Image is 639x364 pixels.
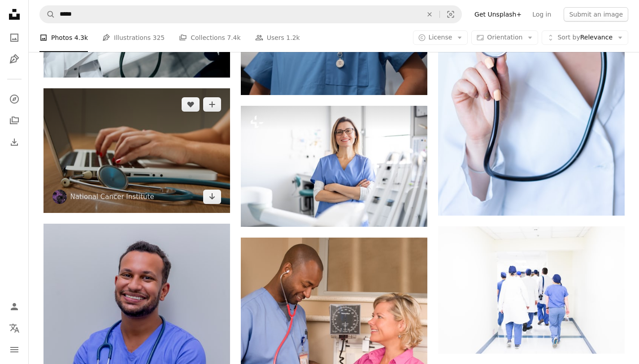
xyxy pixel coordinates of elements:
button: Search Unsplash [40,6,55,23]
button: Like [182,97,200,112]
a: Explore [5,90,23,108]
a: group of doctors walking on hospital hallway [438,286,625,294]
span: 325 [153,33,165,43]
a: Collections [5,112,23,130]
button: Visual search [440,6,461,23]
span: Relevance [557,33,613,42]
a: Download [203,190,221,204]
button: Language [5,319,23,337]
img: group of doctors walking on hospital hallway [438,226,625,354]
button: License [413,30,468,45]
a: Collections 7.4k [179,23,240,52]
span: 7.4k [227,33,240,43]
button: Clear [420,6,439,23]
a: Home — Unsplash [5,5,23,25]
button: Sort byRelevance [542,30,628,45]
a: Users 1.2k [255,23,300,52]
span: 1.2k [286,33,300,43]
a: a woman in a white shirt holding a stethoscope [438,71,625,79]
a: man in blue crew neck t-shirt smiling [43,336,230,344]
img: person sitting while using laptop computer and green stethoscope near [43,88,230,212]
button: Menu [5,341,23,359]
a: Illustrations [5,50,23,68]
span: Sort by [557,34,580,41]
a: Log in / Sign up [5,298,23,316]
a: A front view portrait of dental assistant in modern dental surgery, looking at camera. [241,162,427,170]
a: Get Unsplash+ [469,7,527,22]
a: Illustrations 325 [102,23,165,52]
span: License [429,34,452,41]
button: Orientation [471,30,538,45]
a: person sitting while using laptop computer and green stethoscope near [43,147,230,155]
form: Find visuals sitewide [39,5,462,23]
a: National Cancer Institute [70,192,154,201]
a: Download History [5,133,23,151]
a: Log in [527,7,556,22]
img: A front view portrait of dental assistant in modern dental surgery, looking at camera. [241,106,427,227]
a: Photos [5,29,23,47]
img: Go to National Cancer Institute's profile [52,190,67,204]
button: Add to Collection [203,97,221,112]
span: Orientation [487,34,522,41]
button: Submit an image [564,7,628,22]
